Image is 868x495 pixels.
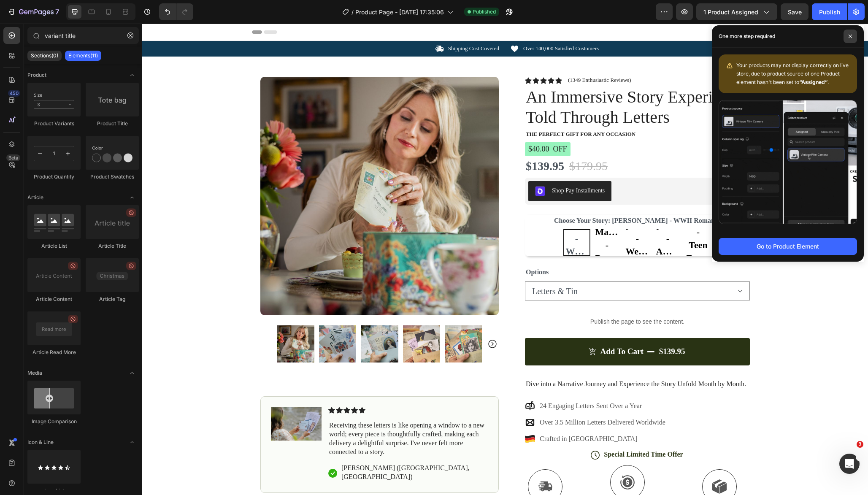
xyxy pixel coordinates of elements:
[27,173,81,181] div: Product Quantity
[383,243,407,254] legend: Options
[27,438,54,446] span: Icon & Line
[410,162,462,171] div: Shop Pay Installments
[383,134,423,151] div: $139.95
[452,189,479,254] span: Adelaide Magnolia - Regency Romance
[396,409,525,422] div: Crafted in [GEOGRAPHIC_DATA]
[383,314,608,342] button: Add to cart
[386,157,469,178] button: Shop Pay Installments
[129,383,179,417] img: gempages_467033851152040746-966fa948-1a29-4e64-86b8-18875d59af96.jpg
[473,8,496,16] span: Published
[68,52,98,59] p: Elements(11)
[27,369,42,377] span: Media
[125,435,139,449] span: Toggle open
[86,295,139,303] div: Article Tag
[426,134,466,151] div: $179.95
[482,196,509,248] span: [PERSON_NAME] - Western Adventure
[383,106,608,115] div: The Perfect Gift for Any Occasion
[86,242,139,250] div: Article Title
[55,7,59,17] p: 7
[788,8,802,16] span: Save
[396,392,525,405] div: Over 3.5 Million Letters Delivered Worldwide
[27,349,81,356] div: Article Read More
[8,90,20,97] div: 450
[383,119,428,133] pre: $40.00 off
[757,242,819,251] div: Go to Product Element
[516,322,544,334] div: $139.95
[812,3,847,20] button: Publish
[696,3,777,20] button: 1 product assigned
[352,8,354,16] span: /
[857,441,863,448] span: 3
[819,8,840,16] div: Publish
[27,71,46,79] span: Product
[159,3,193,20] div: Undo/Redo
[198,440,346,459] div: [PERSON_NAME] ([GEOGRAPHIC_DATA], [GEOGRAPHIC_DATA])
[736,62,849,85] span: Your products may not display correctly on live store, due to product source of one Product eleme...
[27,27,139,44] input: Search Sections & Elements
[396,376,525,389] div: 24 Engaging Letters Sent Over a Year
[543,189,570,254] span: [PERSON_NAME] - Teen Fantasy Adventure
[703,8,758,16] span: 1 product assigned
[512,196,539,248] span: [PERSON_NAME] - Amazonian Adventure
[383,294,608,303] p: Publish the page to see the content.
[799,79,827,85] b: “Assigned”
[719,238,857,255] button: Go to Product Element
[125,68,139,82] span: Toggle open
[27,242,81,250] div: Article List
[27,194,43,201] span: Article
[86,120,139,127] div: Product Title
[86,173,139,181] div: Product Swatches
[393,162,403,173] img: gempages_511006970325500805-ed583377-37fd-4eef-a05b-3d3919cc6f72.png
[461,427,541,436] div: Special Limited Time Offer
[425,53,489,61] div: (1349 Enthusiastic Reviews)
[27,295,81,303] div: Article Content
[839,454,860,474] iframe: Intercom live chat
[6,154,20,161] div: Beta
[31,52,58,59] p: Sections(0)
[411,191,579,203] legend: Choose Your Story: [PERSON_NAME] - WWII Romance
[186,397,346,433] div: Receiving these letters is like opening a window to a new world; every piece is thoughtfully craf...
[27,418,81,425] div: Image Comparison
[383,62,608,105] h1: An Immersive Story Experience Told Through Letters
[125,191,139,204] span: Toggle open
[781,3,809,20] button: Save
[458,323,501,333] div: Add to cart
[27,487,81,495] div: Icon List
[3,3,63,20] button: 7
[345,315,355,325] button: Carousel Next Arrow
[27,120,81,127] div: Product Variants
[355,8,444,16] span: Product Page - [DATE] 17:35:06
[422,196,447,248] span: [PERSON_NAME] - WWII Romance
[383,355,608,366] div: Dive into a Narrative Journey and Experience the Story Unfold Month by Month.
[125,366,139,380] span: Toggle open
[142,24,868,495] iframe: To enrich screen reader interactions, please activate Accessibility in Grammarly extension settings
[719,32,775,41] p: One more step required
